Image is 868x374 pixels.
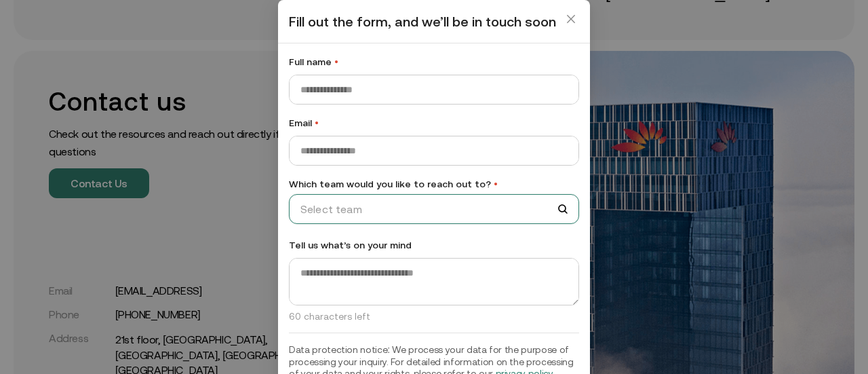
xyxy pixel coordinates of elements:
label: Which team would you like to reach out to? [289,176,579,191]
label: Tell us what’s on your mind [289,238,579,253]
span: close [566,14,576,24]
span: • [494,179,498,189]
span: • [315,117,319,128]
p: 60 characters left [289,311,579,322]
label: Email [289,115,579,130]
span: • [334,56,338,67]
button: Close [560,8,582,30]
label: Full name [289,54,579,69]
